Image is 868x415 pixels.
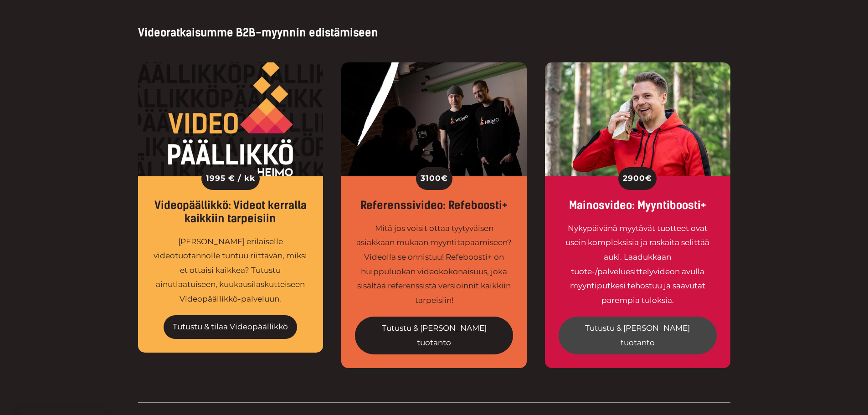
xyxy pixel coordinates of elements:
span: € [441,171,448,186]
img: Videopäällikkö tuo videotuotannon ammattilaisen markkinointitiimiisi. [138,62,324,176]
a: Tutustu & [PERSON_NAME] tuotanto [559,317,717,354]
div: Mitä jos voisit ottaa tyytyväisen asiakkaan mukaan myyntitapaamiseen? Videolla se onnistuu! Refeb... [355,221,513,307]
div: 3100 [416,167,452,190]
a: Tutustu & [PERSON_NAME] tuotanto [355,317,513,354]
img: B2B-myyntiprosessi hyötyy rutkasti videotuotannosta. [545,62,730,176]
span: € [645,171,652,186]
h4: Videoratkaisumme B2B-myynnin edistämiseen [138,26,730,40]
div: 2900 [618,167,657,190]
div: Nykypäivänä myytävät tuotteet ovat usein kompleksisia ja raskaita selittää auki. Laadukkaan tuote... [559,221,717,307]
img: Referenssivideo on myynnin työkalu. [341,62,527,176]
div: Videopäällikkö: Videot kerralla kaikkiin tarpeisiin [152,199,310,225]
a: Tutustu & tilaa Videopäällikkö [164,315,297,339]
div: Referenssivideo: Refeboosti+ [355,199,513,212]
div: 1995 € / kk [201,167,260,190]
div: Mainosvideo: Myyntiboosti+ [559,199,717,212]
div: [PERSON_NAME] erilaiselle videotuotannolle tuntuu riittävän, miksi et ottaisi kaikkea? Tutustu ai... [152,235,310,307]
